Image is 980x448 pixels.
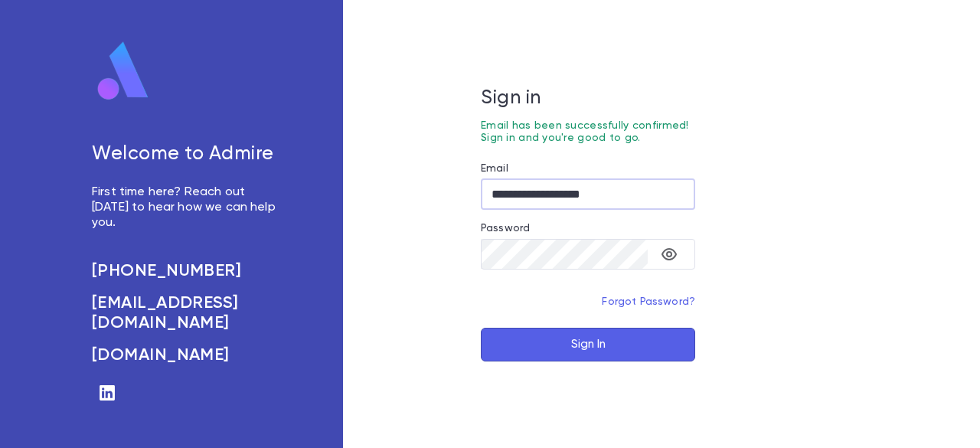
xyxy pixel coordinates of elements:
a: [DOMAIN_NAME] [92,345,282,365]
p: Email has been successfully confirmed! Sign in and you're good to go. [481,119,695,144]
h5: Welcome to Admire [92,143,282,166]
h5: Sign in [481,87,695,110]
img: logo [92,41,155,102]
label: Email [481,162,508,175]
a: [PHONE_NUMBER] [92,261,282,281]
a: Forgot Password? [602,296,695,307]
button: toggle password visibility [654,239,684,270]
label: Password [481,222,530,234]
p: First time here? Reach out [DATE] to hear how we can help you. [92,185,282,231]
button: Sign In [481,328,695,361]
a: [EMAIL_ADDRESS][DOMAIN_NAME] [92,293,282,333]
